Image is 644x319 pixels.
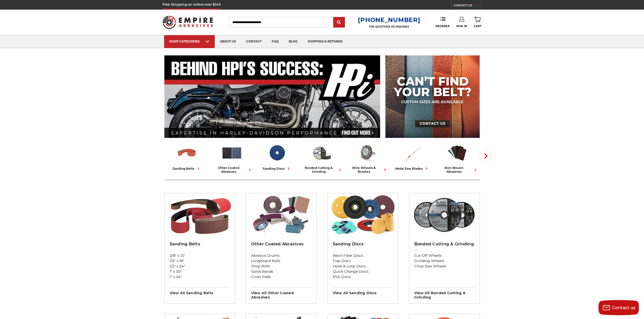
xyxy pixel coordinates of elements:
[598,300,639,315] button: Contact us
[395,166,429,171] div: metal saw blades
[251,242,311,247] h2: Other Coated Abrasives
[170,269,230,274] a: 1" x 30"
[474,17,481,28] a: Cart
[176,142,197,163] img: Sanding Belts
[221,142,242,163] img: Other Coated Abrasives
[447,142,468,163] img: Non-woven Abrasives
[170,258,230,264] a: 1/2" x 18"
[358,25,420,28] p: FOR QUESTIONS OR INQUIRIES
[251,258,311,264] a: Longboard Rolls
[266,142,287,163] img: Sanding Discs
[333,269,393,274] a: Quick Change Discs
[347,142,388,174] a: wire wheels & brushes
[612,305,636,310] span: Contact us
[414,287,475,300] h3: View All bonded cutting & grinding
[333,258,393,264] a: Flap Discs
[215,35,241,48] a: about us
[333,264,393,269] a: Hook & Loop Discs
[414,258,475,264] a: Grinding Wheels
[166,142,207,171] a: sanding belts
[170,253,230,258] a: 3/8" x 13"
[402,142,423,163] img: Metal Saw Blades
[211,142,252,174] a: other coated abrasives
[248,193,314,236] img: Other Coated Abrasives
[170,264,230,269] a: 1/2" x 24"
[414,264,475,269] a: Chop Saw Wheels
[169,39,210,43] div: SHOP CATEGORIES
[164,55,380,138] img: Banner for an interview featuring Horsepower Inc who makes Harley performance upgrades featured o...
[241,35,267,48] a: contact
[263,166,291,171] div: sanding discs
[251,264,311,269] a: Shop Rolls
[392,142,433,171] a: metal saw blades
[251,287,311,300] h3: View All other coated abrasives
[479,150,492,162] button: Next
[333,274,393,280] a: PSA Discs
[302,166,343,174] div: bonded cutting & grinding
[257,142,298,171] a: sanding discs
[333,253,393,258] a: Resin Fiber Discs
[456,25,467,28] span: Sign In
[311,142,333,163] img: Bonded Cutting & Grinding
[333,287,393,295] h3: View All sanding discs
[267,35,284,48] a: faq
[358,16,420,24] a: [PHONE_NUMBER]
[251,269,311,274] a: Spiral Bands
[170,287,230,295] h3: View All sanding belts
[167,193,232,236] img: Sanding Belts
[454,3,481,10] a: CONTACT US
[437,142,478,174] a: non-woven abrasives
[302,142,343,174] a: bonded cutting & grinding
[385,55,480,138] img: promo banner for custom belts.
[436,17,450,28] a: Reorder
[436,25,450,28] span: Reorder
[474,25,481,28] span: Cart
[347,166,388,174] div: wire wheels & brushes
[412,193,477,236] img: Bonded Cutting & Grinding
[357,142,378,163] img: Wire Wheels & Brushes
[211,166,252,174] div: other coated abrasives
[170,274,230,280] a: 1" x 42"
[414,253,475,258] a: Cut-Off Wheels
[437,166,478,174] div: non-woven abrasives
[163,12,213,32] img: Empire Abrasives
[251,253,311,258] a: Abrasive Drums
[251,274,311,280] a: Cross Pads
[334,17,344,28] input: Submit
[303,35,348,48] a: shipping & returns
[284,35,303,48] a: blog
[333,242,393,247] h2: Sanding Discs
[170,242,230,247] h2: Sanding Belts
[330,193,396,236] img: Sanding Discs
[414,242,475,247] h2: Bonded Cutting & Grinding
[173,166,201,171] div: sanding belts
